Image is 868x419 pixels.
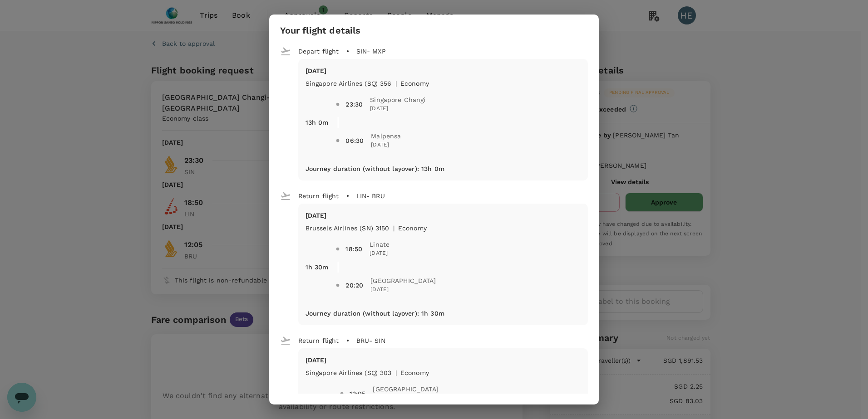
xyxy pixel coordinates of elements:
[306,79,392,88] p: Singapore Airlines (SQ) 356
[306,224,390,233] p: Brussels Airlines (SN) 3150
[306,309,444,318] p: Journey duration (without layover) : 1h 30m
[373,385,438,394] span: [GEOGRAPHIC_DATA]
[370,95,425,104] span: Singapore Changi
[370,285,436,294] span: [DATE]
[306,356,581,365] p: [DATE]
[370,249,390,258] span: [DATE]
[306,368,392,377] p: Singapore Airlines (SQ) 303
[345,244,362,253] div: 18:50
[398,224,427,233] p: economy
[370,104,425,113] span: [DATE]
[298,336,339,345] p: Return flight
[280,25,361,36] h3: Your flight details
[306,164,444,173] p: Journey duration (without layover) : 13h 0m
[306,263,329,272] p: 1h 30m
[298,191,339,200] p: Return flight
[371,132,401,141] span: Malpensa
[370,240,390,249] span: Linate
[345,136,364,145] div: 06:30
[356,336,385,345] p: BRU - SIN
[298,47,339,56] p: Depart flight
[356,47,386,56] p: SIN - MXP
[306,118,329,127] p: 13h 0m
[345,281,363,290] div: 20:20
[400,368,429,377] p: economy
[350,389,366,398] div: 12:05
[371,141,401,150] span: [DATE]
[393,224,395,232] span: |
[395,80,397,87] span: |
[345,100,363,109] div: 23:30
[370,276,436,285] span: [GEOGRAPHIC_DATA]
[306,211,581,220] p: [DATE]
[400,79,429,88] p: economy
[395,369,397,376] span: |
[356,191,385,200] p: LIN - BRU
[306,66,581,75] p: [DATE]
